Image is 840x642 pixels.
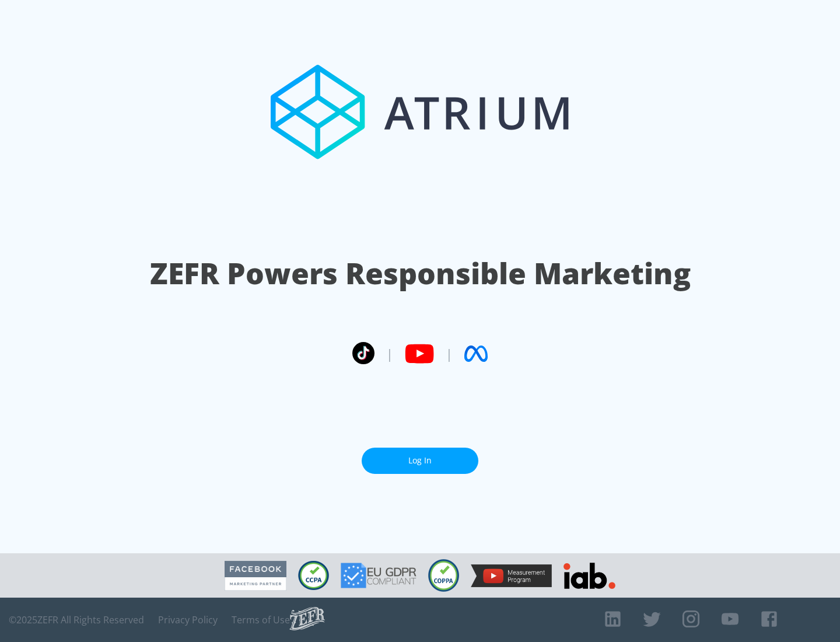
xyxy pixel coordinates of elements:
img: GDPR Compliant [341,563,416,588]
a: Terms of Use [232,614,290,626]
img: YouTube Measurement Program [471,564,552,587]
h1: ZEFR Powers Responsible Marketing [150,253,691,294]
span: | [446,345,453,362]
img: IAB [563,563,615,589]
img: CCPA Compliant [298,561,329,590]
span: © 2025 ZEFR All Rights Reserved [9,614,144,626]
img: COPPA Compliant [428,559,459,592]
img: Facebook Marketing Partner [225,561,286,591]
a: Privacy Policy [158,614,218,626]
span: | [386,345,393,362]
a: Log In [362,448,478,474]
